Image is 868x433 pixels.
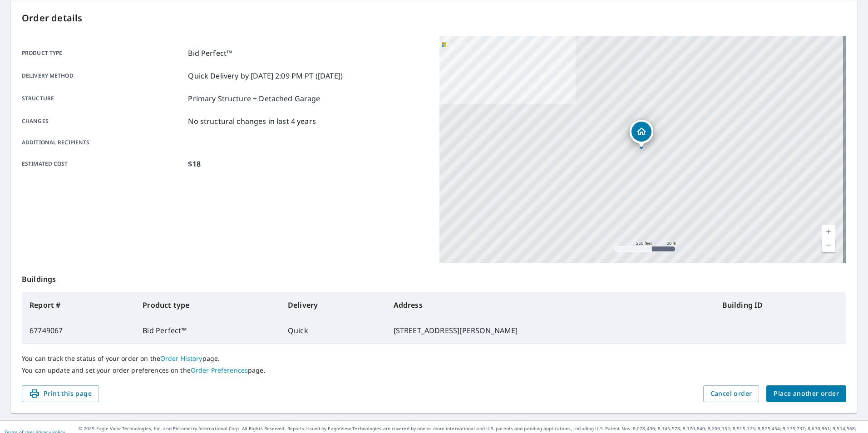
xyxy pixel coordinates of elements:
p: Additional recipients [22,138,184,147]
p: Primary Structure + Detached Garage [188,93,320,104]
th: Product type [135,292,281,318]
span: Print this page [29,388,92,399]
th: Building ID [715,292,846,318]
td: Quick [281,318,386,343]
td: [STREET_ADDRESS][PERSON_NAME] [386,318,715,343]
a: Order History [160,354,202,363]
span: Place another order [774,388,839,399]
button: Place another order [766,385,846,402]
th: Address [386,292,715,318]
p: Order details [22,11,846,25]
th: Delivery [281,292,386,318]
a: Current Level 17, Zoom Out [822,238,835,252]
p: Changes [22,116,184,127]
p: You can update and set your order preferences on the page. [22,366,846,374]
td: 67749067 [22,318,135,343]
p: Buildings [22,263,846,292]
button: Print this page [22,385,99,402]
p: Structure [22,93,184,104]
p: $18 [188,158,200,169]
p: Delivery method [22,70,184,81]
button: Cancel order [703,385,759,402]
div: Dropped pin, building 1, Residential property, 21705 Rudolph Rd Waynesville, MO 65583 [630,120,653,148]
th: Report # [22,292,135,318]
td: Bid Perfect™ [135,318,281,343]
p: Bid Perfect™ [188,48,232,59]
p: You can track the status of your order on the page. [22,354,846,363]
p: No structural changes in last 4 years [188,116,316,127]
p: Estimated cost [22,158,184,169]
p: Quick Delivery by [DATE] 2:09 PM PT ([DATE]) [188,70,343,81]
p: Product type [22,48,184,59]
a: Current Level 17, Zoom In [822,225,835,238]
span: Cancel order [710,388,752,399]
a: Order Preferences [191,366,248,374]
